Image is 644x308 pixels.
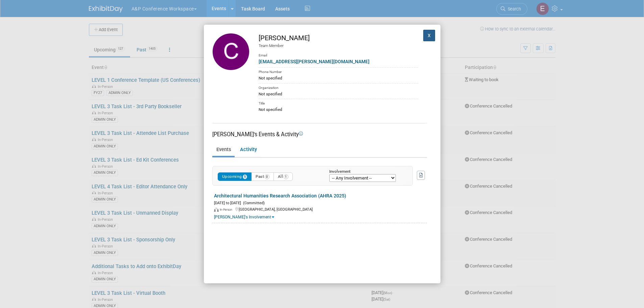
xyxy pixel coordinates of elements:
[212,131,427,138] div: [PERSON_NAME]'s Events & Activity
[214,193,346,198] a: Architectural Humanities Research Association (AHRA 2025)
[284,174,288,179] span: 1
[259,33,418,43] div: [PERSON_NAME]
[273,172,293,181] button: All1
[212,33,249,70] img: Carrlee Craig
[236,144,261,156] a: Activity
[259,75,418,81] div: Not specified
[218,172,252,181] button: Upcoming1
[251,172,274,181] button: Past0
[423,30,435,41] button: X
[259,91,418,97] div: Not specified
[259,106,418,113] div: Not specified
[259,48,418,58] div: Email
[212,144,235,156] a: Events
[259,83,418,91] div: Organization
[259,59,369,64] a: [EMAIL_ADDRESS][PERSON_NAME][DOMAIN_NAME]
[214,206,427,212] div: [GEOGRAPHIC_DATA], [GEOGRAPHIC_DATA]
[220,208,234,211] span: In-Person
[259,43,418,49] div: Team Member
[241,201,265,205] span: (Committed)
[259,99,418,106] div: Title
[243,174,247,179] span: 1
[214,208,219,212] img: In-Person Event
[265,174,269,179] span: 0
[214,199,427,206] div: [DATE] to [DATE]
[329,170,402,174] div: Involvement
[259,67,418,75] div: Phone Number
[214,215,274,219] a: [PERSON_NAME]'s Involvement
